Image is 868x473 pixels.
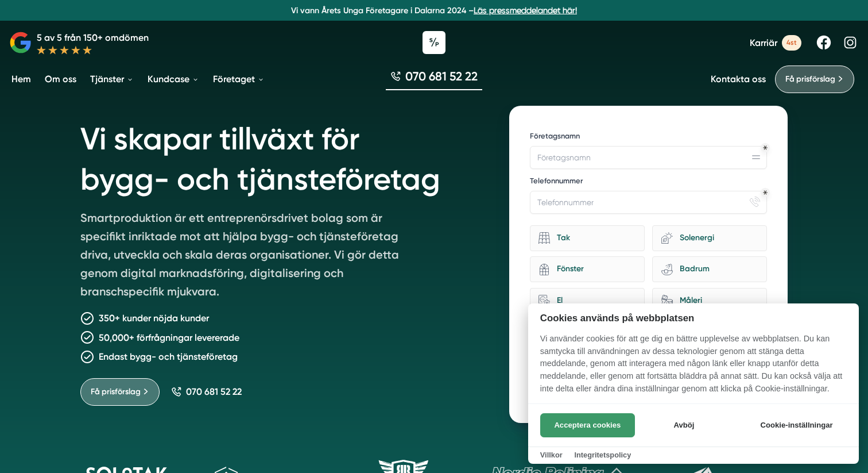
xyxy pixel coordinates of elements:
a: Integritetspolicy [574,451,631,459]
a: Villkor [540,451,563,459]
button: Cookie-inställningar [746,413,847,437]
p: Vi använder cookies för att ge dig en bättre upplevelse av webbplatsen. Du kan samtycka till anvä... [528,333,859,403]
button: Acceptera cookies [540,413,635,437]
button: Avböj [638,413,730,437]
h2: Cookies används på webbplatsen [528,313,859,324]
